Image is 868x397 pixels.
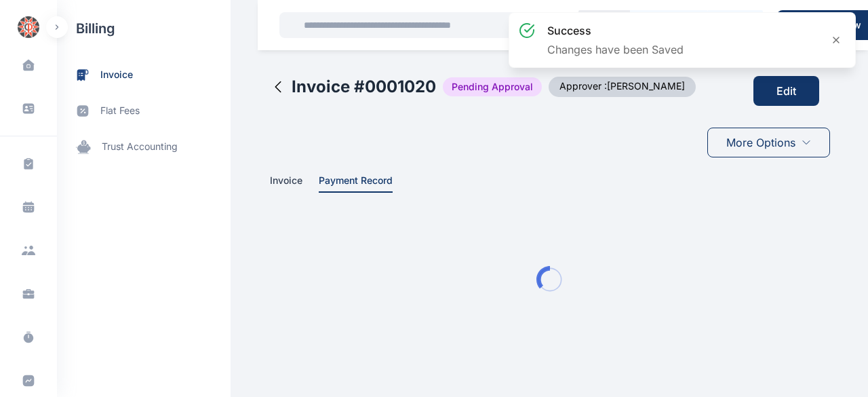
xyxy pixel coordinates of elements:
a: flat fees [57,93,231,129]
a: invoice [57,57,231,93]
span: Invoice [270,174,302,189]
span: invoice [100,68,133,82]
a: Edit [753,65,830,117]
span: Payment Record [319,174,393,189]
h3: success [547,22,684,39]
span: trust accounting [102,140,178,154]
a: trust accounting [57,129,231,165]
button: Edit [753,76,819,106]
p: Changes have been Saved [547,41,684,58]
span: flat fees [100,104,140,118]
span: More Options [726,134,795,151]
span: Approver : [PERSON_NAME] [549,77,696,97]
h2: Invoice # 0001020 [292,76,436,98]
span: Pending Approval [443,77,542,96]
